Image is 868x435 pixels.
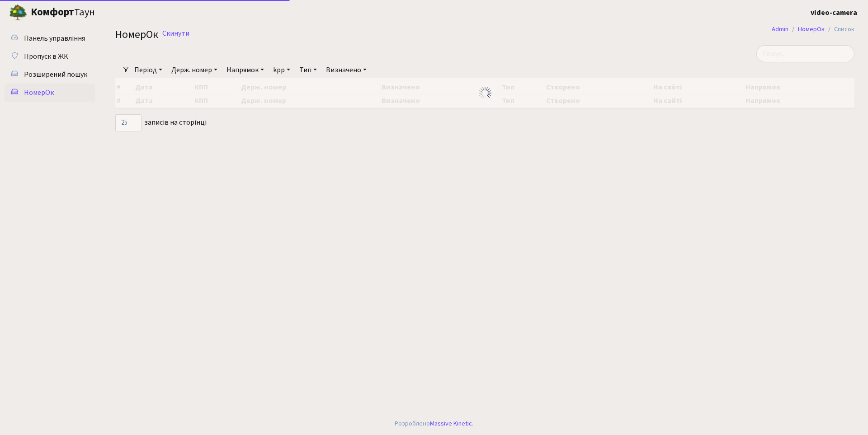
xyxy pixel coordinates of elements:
input: Пошук... [756,45,854,62]
span: Панель управління [24,33,85,43]
a: НомерОк [798,24,825,34]
span: НомерОк [115,27,158,42]
li: Список [825,24,854,34]
a: НомерОк [5,84,95,102]
a: kpp [269,62,294,78]
a: Панель управління [5,29,95,47]
a: Massive Kinetic [430,419,472,428]
a: Визначено [322,62,370,78]
a: Admin [772,24,788,34]
a: Пропуск в ЖК [5,47,95,65]
a: Розширений пошук [5,65,95,84]
nav: breadcrumb [758,20,868,39]
div: Розроблено . [395,419,473,429]
button: Переключити навігацію [113,5,136,20]
span: Розширений пошук [24,70,87,80]
a: Скинути [162,29,189,38]
a: Період [131,62,166,78]
a: Тип [296,62,321,78]
img: Обробка... [478,86,492,100]
a: Держ. номер [168,62,221,78]
img: logo.png [9,4,27,22]
b: video-camera [811,8,857,18]
span: НомерОк [24,88,54,98]
span: Пропуск в ЖК [24,51,68,61]
a: Напрямок [223,62,268,78]
label: записів на сторінці [115,114,207,131]
select: записів на сторінці [115,114,142,131]
b: Комфорт [31,5,74,19]
span: Таун [31,5,95,20]
a: video-camera [811,7,857,18]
